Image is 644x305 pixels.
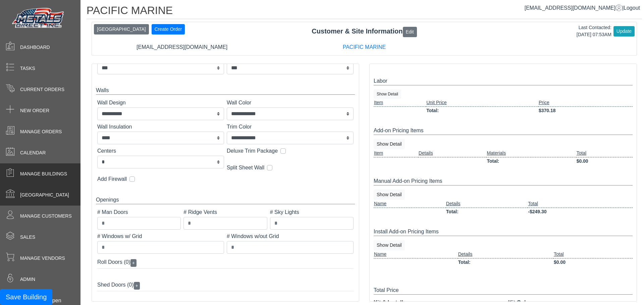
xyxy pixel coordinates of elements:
[20,234,35,241] span: Sales
[403,27,417,37] button: Edit
[374,250,458,258] td: Name
[20,276,35,283] span: Admin
[374,127,633,135] div: Add-on Pricing Items
[486,149,576,157] td: Materials
[97,147,224,155] label: Centers
[458,250,553,258] td: Details
[374,77,633,85] div: Labor
[374,200,446,208] td: Name
[97,175,127,183] label: Add Firewall
[227,99,354,107] label: Wall Color
[374,189,405,200] button: Show Detail
[97,99,224,107] label: Wall Design
[91,43,273,51] div: [EMAIL_ADDRESS][DOMAIN_NAME]
[624,5,640,11] span: Logout
[270,208,354,216] label: # Sky Lights
[227,164,264,172] label: Split Sheet Wall
[97,123,224,131] label: Wall Insulation
[577,24,611,38] div: Last Contacted: [DATE] 07:53AM
[87,4,642,19] h1: PACIFIC MARINE
[134,282,140,290] button: +
[538,106,633,115] td: $370.18
[374,228,633,236] div: Install Add-on Pricing Items
[20,192,69,199] span: [GEOGRAPHIC_DATA]
[576,157,633,165] td: $0.00
[183,208,267,216] label: # Ridge Vents
[374,99,426,107] td: Item
[538,99,633,107] td: Price
[94,24,149,34] button: [GEOGRAPHIC_DATA]
[20,107,49,114] span: New Order
[20,44,50,51] span: Dashboard
[613,26,635,36] button: Update
[576,149,633,157] td: Total
[525,5,622,11] a: [EMAIL_ADDRESS][DOMAIN_NAME]
[20,213,72,220] span: Manage Customers
[97,279,354,291] div: Shed Doors (0)
[418,149,487,157] td: Details
[10,6,67,31] img: Metals Direct Inc Logo
[20,149,46,156] span: Calendar
[20,170,67,177] span: Manage Buildings
[97,256,354,269] div: Roll Doors (0)
[528,200,633,208] td: Total
[96,86,355,95] div: Walls
[553,250,633,258] td: Total
[227,232,354,240] label: # Windows w/out Grid
[343,44,386,50] a: PACIFIC MARINE
[97,208,181,216] label: # Man Doors
[227,147,278,155] label: Deluxe Trim Package
[374,240,405,250] button: Show Detail
[446,200,528,208] td: Details
[525,4,640,12] div: |
[528,208,633,216] td: -$249.30
[96,196,355,204] div: Openings
[553,258,633,266] td: $0.00
[130,259,137,267] button: +
[374,177,633,185] div: Manual Add-on Pricing Items
[97,232,224,240] label: # Windows w/ Grid
[374,286,633,295] div: Total Price
[458,258,553,266] td: Total:
[374,89,401,99] button: Show Detail
[426,99,538,107] td: Unit Price
[92,26,637,37] div: Customer & Site Information
[446,208,528,216] td: Total:
[227,123,354,131] label: Trim Color
[20,86,64,93] span: Current Orders
[20,255,65,262] span: Manage Vendors
[426,106,538,115] td: Total:
[374,139,405,149] button: Show Detail
[20,128,62,135] span: Manage Orders
[486,157,576,165] td: Total:
[152,24,185,34] button: Create Order
[374,149,418,157] td: Item
[20,65,35,72] span: Tasks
